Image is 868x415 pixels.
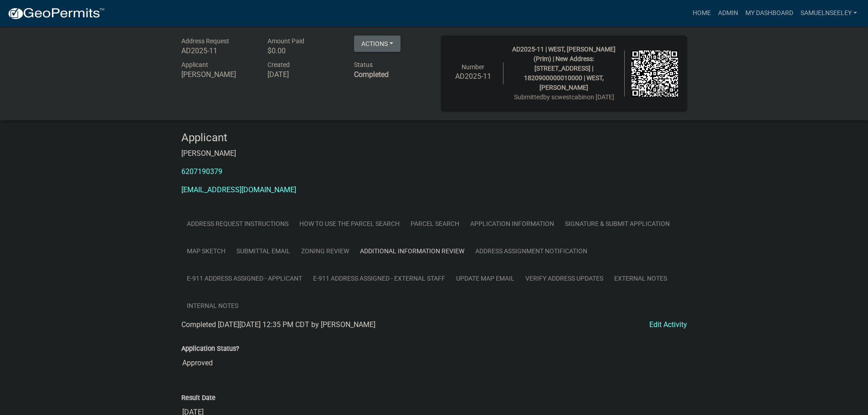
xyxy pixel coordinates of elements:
[451,265,520,292] a: Update Map Email
[514,93,614,101] span: Submitted on [DATE]
[181,265,308,292] a: E-911 Address Assigned - Applicant
[470,237,593,265] a: Address Assignment Notification
[181,210,294,238] a: Address Request Instructions
[354,70,389,79] strong: Completed
[543,93,587,101] span: by scwestcabin
[181,185,296,194] a: [EMAIL_ADDRESS][DOMAIN_NAME]
[181,70,254,79] h6: [PERSON_NAME]
[354,36,401,52] button: Actions
[520,265,609,292] a: Verify Address Updates
[354,61,373,68] span: Status
[405,210,465,238] a: Parcel search
[181,37,229,45] span: Address Request
[632,51,678,97] img: QR code
[742,5,797,22] a: My Dashboard
[181,167,222,176] a: 6207190379
[231,237,296,265] a: Submittal Email
[609,265,673,292] a: External Notes
[181,320,375,329] span: Completed [DATE][DATE] 12:35 PM CDT by [PERSON_NAME]
[181,395,216,401] label: Result Date
[181,61,208,68] span: Applicant
[181,346,239,352] label: Application Status?
[181,237,231,265] a: Map Sketch
[181,131,687,144] h4: Applicant
[267,70,340,79] h6: [DATE]
[354,237,470,265] a: Additional Information Review
[462,63,484,71] span: Number
[465,210,560,238] a: Application Information
[181,46,254,55] h6: AD2025-11
[181,148,687,159] p: [PERSON_NAME]
[267,37,304,45] span: Amount Paid
[296,237,354,265] a: Zoning Review
[797,5,861,22] a: SamuelNSeeley
[181,292,244,320] a: Internal Notes
[649,319,687,330] a: Edit Activity
[512,46,616,91] span: AD2025-11 | WEST, [PERSON_NAME] (Prim) | New Address: [STREET_ADDRESS] | 1820900000010000 | WEST,...
[308,265,451,292] a: E-911 Address Assigned - External Staff
[560,210,675,238] a: Signature & Submit Application
[267,46,340,55] h6: $0.00
[267,61,290,68] span: Created
[294,210,405,238] a: How to Use the Parcel Search
[689,5,714,22] a: Home
[714,5,742,22] a: Admin
[450,72,497,81] h6: AD2025-11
